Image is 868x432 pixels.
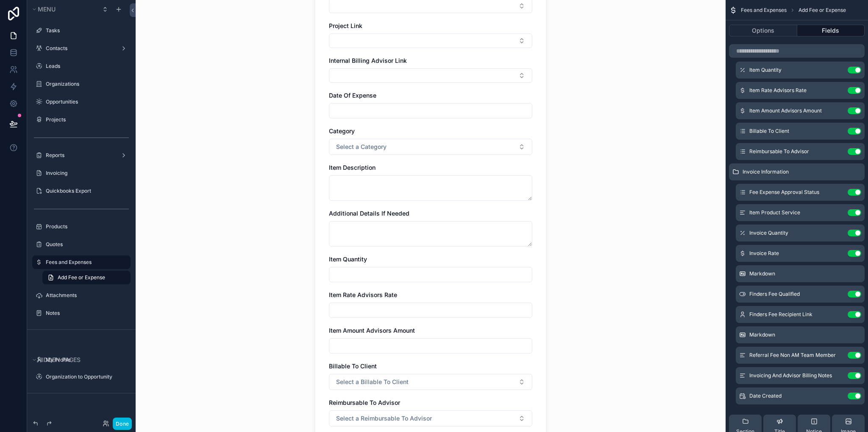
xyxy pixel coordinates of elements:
span: Fee Expense Approval Status [749,189,819,196]
span: Item Rate Advisors Rate [749,87,807,94]
a: Add Fee or Expense [42,271,131,284]
span: Finders Fee Recipient Link [749,311,812,318]
span: Item Amount Advisors Amount [749,107,822,114]
span: Select a Reimbursable To Advisor [336,414,432,423]
span: Select a Category [336,143,387,151]
span: Invoice Information [743,168,789,175]
label: Leads [46,63,125,70]
button: Options [729,25,797,36]
span: Fees and Expenses [741,7,787,14]
span: Markdown [749,270,775,277]
button: Menu [31,3,97,15]
span: Billable To Client [329,362,377,370]
button: Select Button [329,374,532,390]
button: Done [113,418,132,430]
label: Organizations [46,81,125,87]
span: Date Of Expense [329,92,376,99]
label: Tasks [46,27,125,34]
span: Item Rate Advisors Rate [329,291,397,298]
button: Fields [797,25,865,36]
span: Billable To Client [749,128,789,135]
label: Attachments [46,292,125,299]
span: Invoice Rate [749,250,779,257]
label: Fees and Expenses [46,259,125,266]
label: My Profile [46,356,125,363]
label: Quickbooks Export [46,188,125,194]
span: Item Quantity [329,255,367,263]
span: Internal Billing Advisor Link [329,57,407,64]
span: Date Created [749,393,782,399]
label: Quotes [46,241,125,248]
span: Invoice Quantity [749,230,788,236]
span: Additional Details If Needed [329,210,409,217]
button: Hidden pages [31,354,127,366]
span: Item Quantity [749,67,782,73]
label: Contacts [46,45,114,52]
label: Notes [46,310,125,317]
label: Projects [46,116,125,123]
span: Finders Fee Qualified [749,291,800,297]
button: Select Button [329,410,532,426]
span: Add Fee or Expense [58,274,105,281]
label: Organization to Opportunity [46,373,125,380]
label: Opportunities [46,98,125,105]
span: Category [329,127,355,135]
button: Select Button [329,68,532,83]
span: Invoicing And Advisor Billing Notes [749,372,832,379]
label: Reports [46,152,114,159]
span: Add Fee or Expense [798,7,846,14]
span: Item Amount Advisors Amount [329,327,415,334]
span: Menu [38,6,56,13]
span: Item Description [329,164,376,171]
button: Select Button [329,139,532,155]
span: Reimbursable To Advisor [749,148,809,155]
span: Select a Billable To Client [336,378,409,386]
span: Referral Fee Non AM Team Member [749,352,836,359]
label: Invoicing [46,170,125,177]
span: Project Link [329,22,362,29]
span: Item Product Service [749,209,800,216]
span: Markdown [749,331,775,338]
span: Reimbursable To Advisor [329,399,400,406]
button: Select Button [329,34,532,48]
label: Products [46,223,125,230]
